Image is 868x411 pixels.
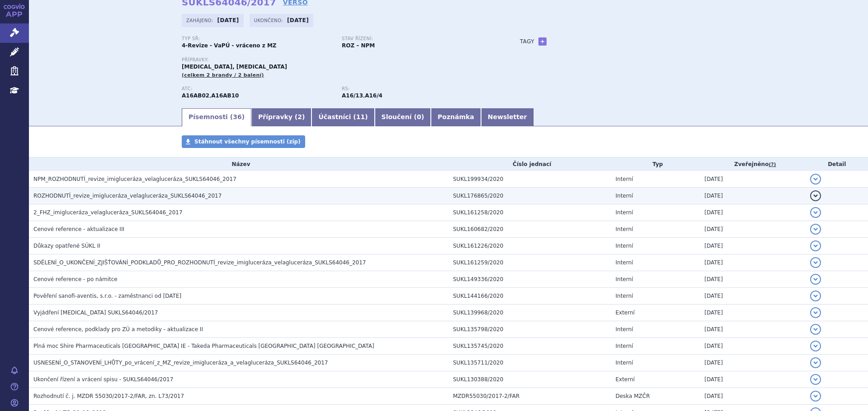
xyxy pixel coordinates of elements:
[29,157,448,171] th: Název
[700,355,806,371] td: [DATE]
[33,343,374,349] span: Plná moc Shire Pharmaceuticals Ireland IE - Takeda Pharmaceuticals Czech Republic CZ
[33,360,328,366] span: USNESENÍ_O_STANOVENÍ_LHŮTY_po_vrácení_z_MZ_revize_imigluceráza_a_velagluceráza_SUKLS64046_2017
[769,162,776,168] abbr: (?)
[615,376,634,383] span: Externí
[810,357,821,368] button: detail
[33,393,184,399] span: Rozhodnutí č. j. MZDR 55030/2017-2/FAR, zn. L73/2017
[33,376,173,383] span: Ukončení řízení a vrácení spisu - SUKLS64046/2017
[186,17,215,24] span: Zahájeno:
[356,113,365,120] span: 11
[810,207,821,218] button: detail
[448,204,611,221] td: SUKL161258/2020
[33,226,124,232] span: Cenové reference - aktualizace III
[810,307,821,318] button: detail
[615,209,633,216] span: Interní
[342,42,375,49] strong: ROZ – NPM
[182,72,264,78] span: (celkem 2 brandy / 2 balení)
[182,57,502,63] p: Přípravky:
[182,86,342,100] div: ,
[448,188,611,204] td: SUKL176865/2020
[700,221,806,238] td: [DATE]
[615,326,633,332] span: Interní
[33,276,118,282] span: Cenové reference - po námitce
[700,388,806,405] td: [DATE]
[810,391,821,402] button: detail
[33,193,222,199] span: ROZHODNUTÍ_revize_imigluceráza_velagluceráza_SUKLS64046_2017
[810,174,821,185] button: detail
[365,92,382,99] strong: imigluceráza
[287,17,309,23] strong: [DATE]
[700,338,806,355] td: [DATE]
[810,341,821,351] button: detail
[342,36,493,42] p: Stav řízení:
[33,293,181,299] span: Pověření sanofi-aventis, s.r.o. - zaměstnanci od 8.6.2020
[211,92,239,99] strong: VELAGLUCERASA ALFA
[806,157,868,171] th: Detail
[615,259,633,266] span: Interní
[182,108,251,126] a: Písemnosti (36)
[182,86,333,92] p: ATC:
[448,221,611,238] td: SUKL160682/2020
[810,257,821,268] button: detail
[481,108,534,126] a: Newsletter
[182,135,305,148] a: Stáhnout všechny písemnosti (zip)
[417,113,421,120] span: 0
[611,157,700,171] th: Typ
[700,171,806,188] td: [DATE]
[254,17,285,24] span: Ukončeno:
[182,36,333,42] p: Typ SŘ:
[615,293,633,299] span: Interní
[342,92,363,99] strong: imigluceráza, velagluceráza alfa
[448,388,611,405] td: MZDR55030/2017-2/FAR
[33,176,236,182] span: NPM_ROZHODNUTÍ_revize_imigluceráza_velagluceráza_SUKLS64046_2017
[194,139,301,145] span: Stáhnout všechny písemnosti (zip)
[615,243,633,249] span: Interní
[810,324,821,335] button: detail
[700,157,806,171] th: Zveřejněno
[297,113,302,120] span: 2
[251,108,311,126] a: Přípravky (2)
[233,113,241,120] span: 36
[810,224,821,235] button: detail
[448,271,611,288] td: SUKL149336/2020
[615,360,633,366] span: Interní
[700,321,806,338] td: [DATE]
[182,64,287,70] span: [MEDICAL_DATA], [MEDICAL_DATA]
[810,190,821,201] button: detail
[615,176,633,182] span: Interní
[448,371,611,388] td: SUKL130388/2020
[615,393,650,399] span: Deska MZČR
[700,271,806,288] td: [DATE]
[448,254,611,271] td: SUKL161259/2020
[342,86,502,100] div: ,
[33,209,183,216] span: 2_FHZ_imigluceráza_velagluceráza_SUKLS64046_2017
[700,288,806,305] td: [DATE]
[700,204,806,221] td: [DATE]
[700,238,806,254] td: [DATE]
[342,86,493,92] p: RS:
[810,274,821,285] button: detail
[615,276,633,282] span: Interní
[431,108,481,126] a: Poznámka
[700,254,806,271] td: [DATE]
[615,343,633,349] span: Interní
[810,240,821,251] button: detail
[448,305,611,321] td: SUKL139968/2020
[700,305,806,321] td: [DATE]
[538,37,547,46] a: +
[810,374,821,385] button: detail
[520,36,534,47] h3: Tagy
[217,17,239,23] strong: [DATE]
[615,226,633,232] span: Interní
[448,288,611,305] td: SUKL144166/2020
[448,238,611,254] td: SUKL161226/2020
[448,355,611,371] td: SUKL135711/2020
[33,326,203,332] span: Cenové reference, podklady pro ZÚ a metodiky - aktualizace II
[33,309,158,316] span: Vyjádření Cerezyme SUKLS64046/2017
[33,243,100,249] span: Důkazy opatřené SÚKL II
[311,108,374,126] a: Účastníci (11)
[33,259,366,266] span: SDĚLENÍ_O_UKONČENÍ_ZJIŠŤOVÁNÍ_PODKLADŮ_PRO_ROZHODNUTÍ_revize_imigluceráza_velagluceráza_SUKLS6404...
[615,193,633,199] span: Interní
[700,371,806,388] td: [DATE]
[182,92,209,99] strong: IMIGLUCERASA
